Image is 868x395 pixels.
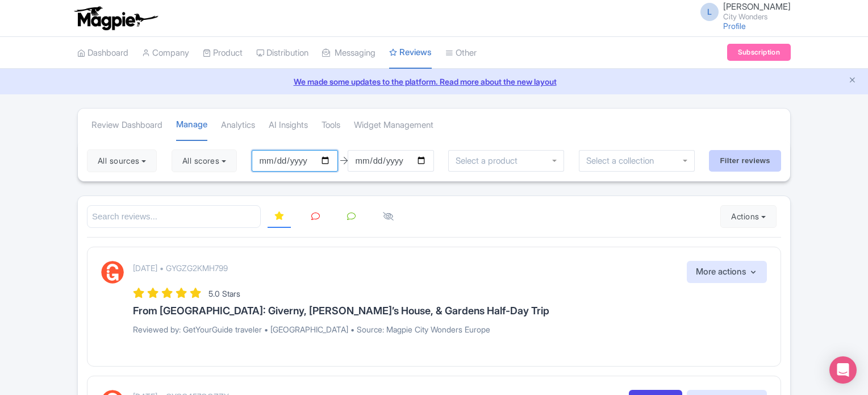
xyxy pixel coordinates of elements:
a: Widget Management [354,110,433,141]
span: L [700,3,719,21]
span: 5.0 Stars [208,289,240,298]
a: L [PERSON_NAME] City Wonders [694,2,791,20]
a: Profile [723,21,746,31]
input: Filter reviews [709,150,781,172]
a: Other [445,38,477,69]
button: Close announcement [848,74,857,88]
input: Select a product [456,156,524,166]
img: GetYourGuide Logo [101,261,124,284]
a: Manage [176,109,207,142]
button: All sources [87,149,157,172]
img: logo-ab69f6fb50320c5b225c76a69d11143b.png [72,6,160,31]
input: Select a collection [586,156,662,166]
a: Product [203,38,243,69]
span: [PERSON_NAME] [723,1,791,12]
button: More actions [687,261,767,283]
a: Analytics [221,110,255,141]
a: Messaging [322,38,375,69]
a: Subscription [727,44,791,61]
a: AI Insights [269,110,308,141]
h3: From [GEOGRAPHIC_DATA]: Giverny, [PERSON_NAME]’s House, & Gardens Half-Day Trip [133,305,767,317]
a: Reviews [389,37,432,69]
div: Open Intercom Messenger [829,356,857,384]
a: Dashboard [77,38,128,69]
a: Distribution [256,38,308,69]
button: Actions [720,205,777,228]
a: Tools [322,110,340,141]
p: Reviewed by: GetYourGuide traveler • [GEOGRAPHIC_DATA] • Source: Magpie City Wonders Europe [133,323,767,335]
a: Company [142,38,189,69]
button: All scores [172,149,237,172]
a: Review Dashboard [91,110,162,141]
a: We made some updates to the platform. Read more about the new layout [7,76,861,88]
p: [DATE] • GYGZG2KMH799 [133,262,228,274]
input: Search reviews... [87,205,261,228]
small: City Wonders [723,13,791,20]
